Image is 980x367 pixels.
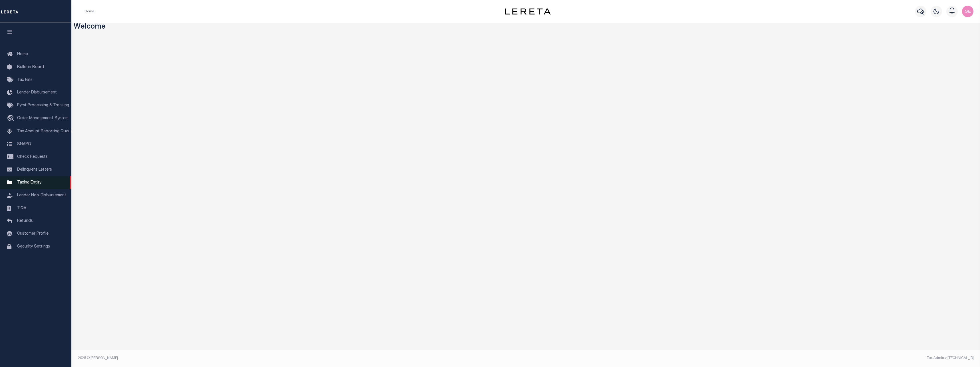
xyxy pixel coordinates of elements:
[17,194,66,198] span: Lender Non-Disbursement
[505,8,551,15] img: logo-dark.svg
[17,181,41,185] span: Taxing Entity
[17,91,57,95] span: Lender Disbursement
[17,65,44,69] span: Bulletin Board
[17,155,48,159] span: Check Requests
[17,206,26,210] span: TIQA
[85,9,94,14] li: Home
[530,356,974,361] div: Tax Admin v.[TECHNICAL_ID]
[17,232,49,236] span: Customer Profile
[74,23,978,32] h3: Welcome
[17,129,73,133] span: Tax Amount Reporting Queue
[17,245,50,249] span: Security Settings
[17,52,28,56] span: Home
[17,103,69,107] span: Pymt Processing & Tracking
[17,116,69,120] span: Order Management System
[7,115,16,122] i: travel_explore
[17,142,31,146] span: SNAPQ
[74,356,526,361] div: 2025 © [PERSON_NAME].
[17,219,33,223] span: Refunds
[17,78,33,82] span: Tax Bills
[17,168,52,172] span: Delinquent Letters
[962,6,973,17] img: svg+xml;base64,PHN2ZyB4bWxucz0iaHR0cDovL3d3dy53My5vcmcvMjAwMC9zdmciIHBvaW50ZXItZXZlbnRzPSJub25lIi...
